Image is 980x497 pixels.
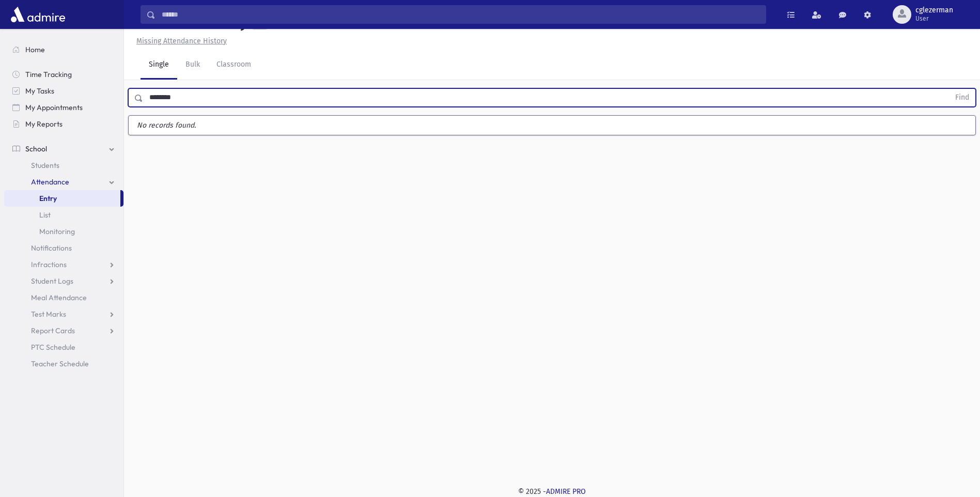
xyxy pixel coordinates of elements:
button: Find [949,89,975,106]
a: My Appointments [4,99,123,116]
span: Infractions [31,260,67,269]
input: Search [155,5,766,24]
a: Notifications [4,240,123,256]
span: Home [25,45,45,54]
span: List [39,210,51,220]
a: Teacher Schedule [4,355,123,372]
a: Single [141,51,177,80]
a: My Tasks [4,83,123,99]
a: Home [4,41,123,58]
a: Entry [4,190,120,207]
a: My Reports [4,116,123,132]
span: cglezerman [915,6,953,14]
span: Notifications [31,243,72,253]
a: Classroom [208,51,259,80]
a: Monitoring [4,223,123,240]
span: My Appointments [25,103,83,112]
a: Students [4,157,123,174]
a: Meal Attendance [4,289,123,306]
img: AdmirePro [8,4,68,25]
span: Student Logs [31,276,73,286]
a: Time Tracking [4,66,123,83]
a: Infractions [4,256,123,273]
a: Attendance [4,174,123,190]
div: © 2025 - [141,486,963,497]
span: Attendance [31,177,69,187]
a: School [4,141,123,157]
a: Test Marks [4,306,123,322]
a: PTC Schedule [4,339,123,355]
span: Monitoring [39,227,75,236]
span: PTC Schedule [31,343,75,352]
u: Missing Attendance History [136,37,227,45]
span: Students [31,161,59,170]
span: User [915,14,953,23]
a: Student Logs [4,273,123,289]
span: Meal Attendance [31,293,87,302]
span: Test Marks [31,309,66,319]
span: Report Cards [31,326,75,335]
span: Teacher Schedule [31,359,89,368]
span: Entry [39,194,57,203]
span: Time Tracking [25,70,72,79]
a: Report Cards [4,322,123,339]
span: School [25,144,47,153]
span: My Reports [25,119,63,129]
a: Missing Attendance History [132,37,227,45]
a: Bulk [177,51,208,80]
a: List [4,207,123,223]
label: No records found. [129,116,975,135]
span: My Tasks [25,86,54,96]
